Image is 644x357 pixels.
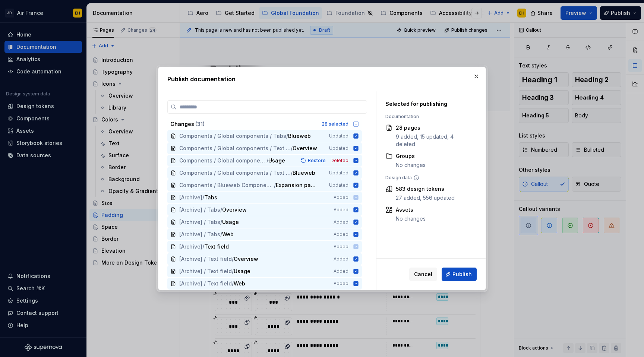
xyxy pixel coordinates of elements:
[409,268,437,281] button: Cancel
[299,157,329,164] button: Restore
[414,271,432,278] span: Cancel
[268,157,285,164] span: Usage
[232,255,234,263] span: /
[179,231,220,238] span: [Archive] / Tabs
[396,124,473,132] div: 28 pages
[396,215,426,222] div: No changes
[170,120,317,128] div: Changes
[179,145,291,152] span: Components / Global components / Text field
[274,181,276,189] span: /
[293,145,317,152] span: Overview
[396,194,455,202] div: 27 added, 556 updated
[385,100,473,108] div: Selected for publishing
[220,206,222,214] span: /
[288,132,311,140] span: Blueweb
[222,218,239,226] span: Usage
[385,114,473,120] div: Documentation
[179,132,286,140] span: Components / Global components / Tabs
[179,255,232,263] span: [Archive] / Text field
[234,255,258,263] span: Overview
[179,268,232,275] span: [Archive] / Text field
[334,231,348,237] span: Added
[452,271,472,278] span: Publish
[329,182,348,188] span: Updated
[331,158,348,164] span: Deleted
[167,75,477,83] h2: Publish documentation
[334,207,348,213] span: Added
[179,218,220,226] span: [Archive] / Tabs
[179,280,232,287] span: [Archive] / Text field
[179,206,220,214] span: [Archive] / Tabs
[396,133,473,148] div: 9 added, 15 updated, 4 deleted
[396,161,426,169] div: No changes
[396,206,426,214] div: Assets
[329,170,348,176] span: Updated
[232,268,234,275] span: /
[179,157,266,164] span: Components / Global components / Text field
[334,256,348,262] span: Added
[442,268,477,281] button: Publish
[286,132,288,140] span: /
[220,218,222,226] span: /
[276,181,319,189] span: Expansion panel
[334,219,348,225] span: Added
[179,169,291,177] span: Components / Global components / Text field
[322,121,348,127] div: 28 selected
[222,206,247,214] span: Overview
[329,133,348,139] span: Updated
[195,121,205,127] span: ( 31 )
[234,280,249,287] span: Web
[234,268,250,275] span: Usage
[334,281,348,287] span: Added
[334,268,348,274] span: Added
[222,231,237,238] span: Web
[293,169,315,177] span: Blueweb
[396,185,455,193] div: 583 design tokens
[291,169,293,177] span: /
[291,145,293,152] span: /
[396,152,426,160] div: Groups
[329,145,348,151] span: Updated
[385,175,473,181] div: Design data
[232,280,234,287] span: /
[220,231,222,238] span: /
[308,158,326,164] span: Restore
[179,181,274,189] span: Components / Blueweb Components
[266,157,268,164] span: /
